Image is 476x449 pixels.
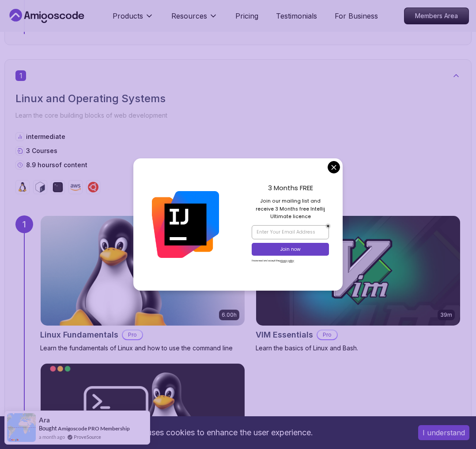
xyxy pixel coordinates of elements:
div: 1 [15,215,33,233]
button: Products [113,11,154,28]
a: Pricing [235,11,258,21]
a: ProveSource [74,433,101,441]
button: Resources [171,11,218,28]
img: provesource social proof notification image [7,413,36,442]
a: Testimonials [276,11,317,21]
span: Ara [39,416,50,424]
p: Pro [317,330,337,339]
p: Learn the basics of Linux and Bash. [256,344,461,353]
img: bash logo [35,182,45,192]
span: 1 [15,70,26,81]
button: Accept cookies [418,425,469,440]
a: VIM Essentials card39mVIM EssentialsProLearn the basics of Linux and Bash. [256,215,461,353]
div: This website uses cookies to enhance the user experience. [7,423,405,442]
p: 8.9 hours of content [26,161,87,169]
h2: VIM Essentials [256,329,313,341]
p: Products [113,11,143,21]
p: Pro [123,330,142,339]
h2: Linux and Operating Systems [15,92,461,106]
img: VIM Essentials card [256,216,460,326]
a: Amigoscode PRO Membership [58,425,130,432]
p: Members Area [404,8,468,24]
img: Linux Fundamentals card [41,216,245,326]
span: a month ago [39,433,65,441]
a: Members Area [404,8,469,24]
img: ubuntu logo [88,182,98,192]
p: Learn the fundamentals of Linux and how to use the command line [40,344,245,353]
p: 6.00h [222,311,237,319]
img: terminal logo [53,182,63,192]
a: For Business [335,11,378,21]
img: aws logo [70,182,81,192]
p: Resources [171,11,207,21]
span: 3 Courses [26,147,57,154]
a: Linux Fundamentals card6.00hLinux FundamentalsProLearn the fundamentals of Linux and how to use t... [40,215,245,353]
span: Bought [39,425,57,432]
p: Learn the core building blocks of web development [15,109,461,122]
p: 39m [440,311,452,319]
h2: Linux Fundamentals [40,329,118,341]
img: linux logo [17,182,28,192]
p: intermediate [26,132,65,141]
